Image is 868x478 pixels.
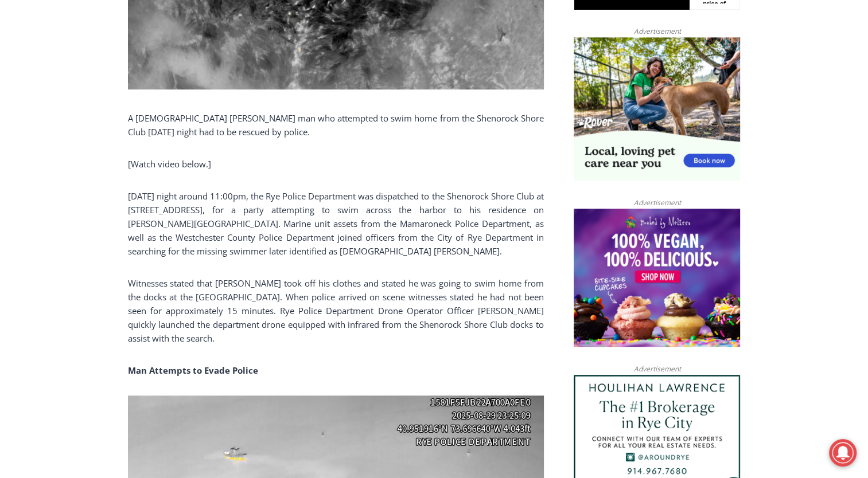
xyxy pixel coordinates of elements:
[276,111,556,143] a: Intern @ [DOMAIN_NAME]
[128,365,258,376] strong: Man Attempts to Evade Police
[118,72,163,137] div: "...watching a master [PERSON_NAME] chef prepare an omakase meal is fascinating dinner theater an...
[128,157,544,171] p: [Watch video below.]
[128,189,544,258] p: [DATE] night around 11:00pm, the Rye Police Department was dispatched to the Shenorock Shore Club...
[622,197,692,208] span: Advertisement
[128,111,544,139] p: A [DEMOGRAPHIC_DATA] [PERSON_NAME] man who attempted to swim home from the Shenorock Shore Club [...
[341,3,414,52] a: Book [PERSON_NAME]'s Good Humor for Your Event
[574,209,740,347] img: Baked by Melissa
[300,114,532,140] span: Intern @ [DOMAIN_NAME]
[1,115,115,143] a: Open Tues. - Sun. [PHONE_NUMBER]
[349,12,399,44] h4: Book [PERSON_NAME]'s Good Humor for Your Event
[75,21,283,32] div: No Generators on Trucks so No Noise or Pollution
[3,118,112,162] span: Open Tues. - Sun. [PHONE_NUMBER]
[128,276,544,345] p: Witnesses stated that [PERSON_NAME] took off his clothes and stated he was going to swim home fro...
[290,1,542,111] div: "At the 10am stand-up meeting, each intern gets a chance to take [PERSON_NAME] and the other inte...
[622,26,692,37] span: Advertisement
[622,363,692,374] span: Advertisement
